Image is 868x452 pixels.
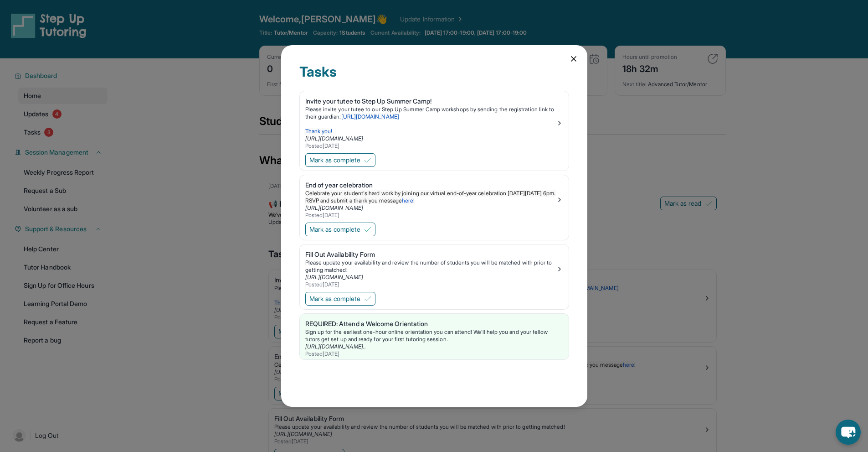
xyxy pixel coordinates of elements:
[364,226,371,233] img: Mark as complete
[836,420,861,445] button: chat-button
[299,63,569,91] div: Tasks
[305,97,556,106] div: Invite your tutee to Step Up Summer Camp!
[305,153,375,167] button: Mark as complete
[300,91,569,151] a: Invite your tutee to Step Up Summer Camp!Please invite your tutee to our Step Up Summer Camp work...
[305,281,556,288] div: Posted [DATE]
[305,212,556,219] div: Posted [DATE]
[305,343,366,350] a: [URL][DOMAIN_NAME]..
[402,197,413,204] a: here
[305,128,333,135] span: Thank you!
[305,190,556,204] p: !
[309,294,360,303] span: Mark as complete
[305,328,563,343] div: Sign up for the earliest one-hour online orientation you can attend! We’ll help you and your fell...
[305,350,563,358] div: Posted [DATE]
[364,295,371,302] img: Mark as complete
[305,319,563,328] div: REQUIRED: Attend a Welcome Orientation
[300,175,569,221] a: End of year celebrationCelebrate your student's hard work by joining our virtual end-of-year cele...
[305,181,556,190] div: End of year celebration
[305,135,363,142] a: [URL][DOMAIN_NAME]
[309,156,360,165] span: Mark as complete
[300,244,569,290] a: Fill Out Availability FormPlease update your availability and review the number of students you w...
[305,223,375,236] button: Mark as complete
[341,113,399,120] a: [URL][DOMAIN_NAME]
[305,250,556,259] div: Fill Out Availability Form
[305,292,375,306] button: Mark as complete
[305,142,556,150] div: Posted [DATE]
[305,204,363,211] a: [URL][DOMAIN_NAME]
[305,274,363,281] a: [URL][DOMAIN_NAME]
[305,190,557,204] span: Celebrate your student's hard work by joining our virtual end-of-year celebration [DATE][DATE] 6p...
[300,314,569,359] a: REQUIRED: Attend a Welcome OrientationSign up for the earliest one-hour online orientation you ca...
[305,106,556,120] p: Please invite your tutee to our Step Up Summer Camp workshops by sending the registration link to...
[305,259,556,274] div: Please update your availability and review the number of students you will be matched with prior ...
[364,156,371,164] img: Mark as complete
[309,225,360,234] span: Mark as complete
